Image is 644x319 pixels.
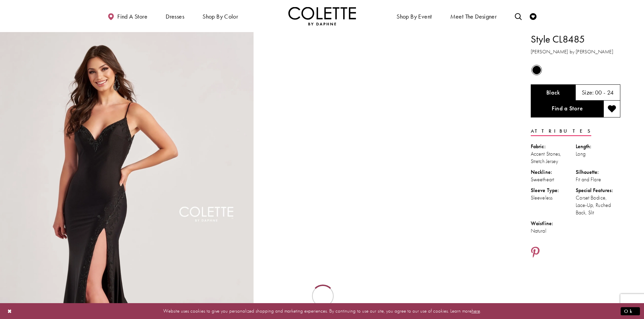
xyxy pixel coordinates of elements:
[576,150,621,158] div: Long
[531,32,620,46] h1: Style CL8485
[531,194,576,202] div: Sleeveless
[449,7,499,25] a: Meet the designer
[531,227,576,235] div: Natural
[395,7,433,25] span: Shop By Event
[576,143,621,150] div: Length:
[531,187,576,194] div: Sleeve Type:
[450,13,497,20] span: Meet the designer
[531,64,543,76] div: Black
[288,7,356,25] a: Visit Home Page
[528,7,538,25] a: Check Wishlist
[576,176,621,183] div: Fit and Flare
[595,89,614,96] h5: 00 - 24
[576,187,621,194] div: Special Features:
[531,101,603,117] a: Find a Store
[621,307,640,315] button: Submit Dialog
[472,308,480,314] a: here
[576,168,621,176] div: Silhouette:
[106,7,149,25] a: Find a store
[4,305,16,317] button: Close Dialog
[576,194,621,216] div: Corset Bodice, Lace-Up, Ruched Back, Slit
[166,13,184,20] span: Dresses
[603,101,620,117] button: Add to wishlist
[513,7,523,25] a: Toggle search
[531,64,620,77] div: Product color controls state depends on size chosen
[531,176,576,183] div: Sweetheart
[202,13,238,20] span: Shop by color
[531,126,591,136] a: Attributes
[531,150,576,165] div: Accent Stones, Stretch Jersey
[531,168,576,176] div: Neckline:
[397,13,432,20] span: Shop By Event
[257,32,510,159] video: Style CL8485 Colette by Daphne #1 autoplay loop mute video
[531,143,576,150] div: Fabric:
[531,48,620,56] h3: [PERSON_NAME] by [PERSON_NAME]
[582,88,594,96] span: Size:
[531,246,540,259] a: Share using Pinterest - Opens in new tab
[201,7,240,25] span: Shop by color
[117,13,147,20] span: Find a store
[546,89,560,96] h5: Chosen color
[49,307,595,316] p: Website uses cookies to give you personalized shopping and marketing experiences. By continuing t...
[531,220,576,227] div: Waistline:
[164,7,186,25] span: Dresses
[288,7,356,25] img: Colette by Daphne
